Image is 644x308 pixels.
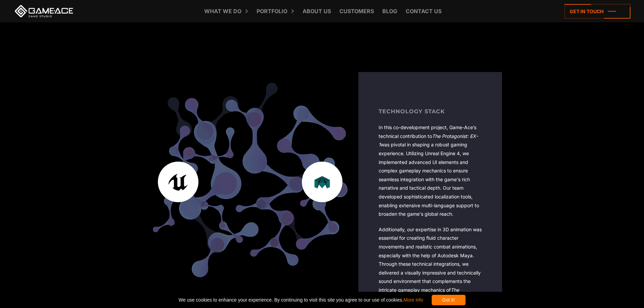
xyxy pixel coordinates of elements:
[565,4,630,19] a: Get in touch
[379,225,482,303] p: Additionally, our expertise in 3D animation was essential for creating fluid character movements ...
[379,108,482,116] h2: Technology Stack
[168,172,188,192] img: Unreal engine tech logo
[153,83,348,277] img: Spl 1
[312,172,332,192] img: 3d maya logo 1
[432,295,466,305] div: Got it!
[403,297,423,303] a: More info
[379,123,482,218] p: In this co-development project, Game-Ace’s technical contribution to was pivotal in shaping a rob...
[178,295,423,305] span: We use cookies to enhance your experience. By continuing to visit this site you agree to our use ...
